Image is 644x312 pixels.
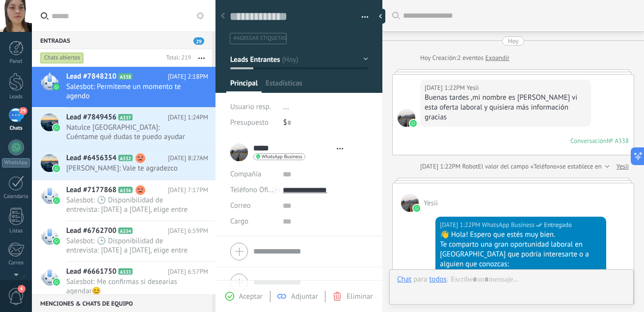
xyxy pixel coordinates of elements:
[168,226,208,236] span: [DATE] 6:59PM
[53,197,60,204] img: waba.svg
[66,196,189,214] span: Salesbot: 🕒 Disponibilidad de entrevista: [DATE] a [DATE], elige entre estos horarios: • 9:20 a.m...
[32,108,215,148] a: Lead #7849456 A337 [DATE] 1:24PM Natulce [GEOGRAPHIC_DATA]: Cuéntame qué dudas te puedo ayudar a ...
[266,79,302,93] span: Estadísticas
[230,218,248,225] span: Cargo
[2,260,30,266] div: Correo
[617,162,629,171] a: Yesii
[168,72,208,82] span: [DATE] 2:18PM
[420,53,432,63] div: Hoy
[18,285,26,293] span: 4
[262,154,302,159] span: WhatsApp Business
[230,115,276,131] div: Presupuesto
[283,102,289,112] span: ...
[230,99,276,115] div: Usuario resp.
[410,120,417,127] img: waba.svg
[53,84,60,90] img: waba.svg
[544,220,572,230] span: Entregado
[420,162,462,171] div: [DATE] 1:22PM
[376,9,385,24] div: Ocultar
[230,102,271,112] span: Usuario resp.
[168,113,208,122] span: [DATE] 1:24PM
[2,158,30,168] div: WhatsApp
[2,94,30,100] div: Leads
[66,72,116,82] span: Lead #7848210
[508,36,519,46] div: Hoy
[2,228,30,234] div: Listas
[66,123,189,142] span: Natulce [GEOGRAPHIC_DATA]: Cuéntame qué dudas te puedo ayudar a resolver o qué sabores te gustarí...
[118,155,133,161] span: A332
[291,292,318,301] span: Adjuntar
[347,292,373,301] span: Eliminar
[607,137,629,145] div: № A338
[162,53,191,63] div: Total: 219
[168,185,208,195] span: [DATE] 7:17PM
[440,230,602,240] div: 👋 Hola! Espero que estés muy bien.
[118,114,133,120] span: A337
[570,137,607,145] div: Conversación
[118,73,133,80] span: A338
[53,279,60,285] img: waba.svg
[457,53,483,63] span: 2 eventos
[66,82,189,101] span: Salesbot: Permiteme un momento te agendo
[66,113,116,122] span: Lead #7849456
[32,294,212,312] div: Menciones & Chats de equipo
[482,220,535,230] span: WhatsApp Business
[478,162,560,171] span: El valor del campo «Teléfono»
[53,124,60,131] img: waba.svg
[429,275,446,284] div: todos
[118,268,133,275] span: A333
[420,53,510,63] div: Creación:
[53,238,60,245] img: waba.svg
[32,221,215,261] a: Lead #6762700 A334 [DATE] 6:59PM Salesbot: 🕒 Disponibilidad de entrevista: [DATE] a [DATE], elige...
[440,220,482,230] div: [DATE] 1:22PM
[230,79,258,93] span: Principal
[425,83,466,93] div: [DATE] 1:22PM
[462,162,478,170] span: Robot
[413,205,420,212] img: waba.svg
[32,262,215,302] a: Lead #6661750 A333 [DATE] 6:57PM Salesbot: Me confirmas si desearias agendar😊
[32,31,212,49] div: Entradas
[32,180,215,221] a: Lead #7177868 A336 [DATE] 7:17PM Salesbot: 🕒 Disponibilidad de entrevista: [DATE] a [DATE], elige...
[53,165,60,172] img: waba.svg
[230,201,251,210] span: Correo
[234,35,286,42] span: #agregar etiquetas
[168,267,208,277] span: [DATE] 6:57PM
[193,37,204,45] span: 29
[239,292,263,301] span: Aceptar
[230,214,275,229] div: Cargo
[230,185,281,195] span: Teléfono Oficina
[398,109,415,127] span: Yesii
[66,153,116,163] span: Lead #6456354
[2,194,30,200] div: Calendario
[440,240,602,269] div: Te comparto una gran oportunidad laboral en [GEOGRAPHIC_DATA] que podría interesarte o a alguien ...
[66,267,116,277] span: Lead #6661750
[19,107,27,115] span: 29
[66,226,116,236] span: Lead #6762700
[2,125,30,132] div: Chats
[466,83,479,93] span: Yesii
[2,58,30,65] div: Panel
[283,115,368,131] div: $
[66,236,189,255] span: Salesbot: 🕒 Disponibilidad de entrevista: [DATE] a [DATE], elige entre estos horarios: • 9:20 a.m...
[32,67,215,107] a: Lead #7848210 A338 [DATE] 2:18PM Salesbot: Permiteme un momento te agendo
[230,118,268,127] span: Presupuesto
[401,194,419,212] span: Yesii
[32,148,215,180] a: Lead #6456354 A332 [DATE] 8:27AM [PERSON_NAME]: Vale te agradezco
[66,185,116,195] span: Lead #7177868
[413,275,427,284] span: para
[168,153,208,163] span: [DATE] 8:27AM
[66,277,189,296] span: Salesbot: Me confirmas si desearias agendar😊
[447,275,448,284] span: :
[40,52,84,64] div: Chats abiertos
[230,167,275,182] div: Compañía
[66,164,189,173] span: [PERSON_NAME]: Vale te agradezco
[230,182,275,198] button: Teléfono Oficina
[424,199,438,208] span: Yesii
[230,198,251,214] button: Correo
[485,53,510,63] a: Expandir
[118,227,133,234] span: A334
[425,93,587,122] div: Buenas tardes ,mi nombre es [PERSON_NAME] vi esta oferta laboral y quisiera más información gracias
[118,187,133,193] span: A336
